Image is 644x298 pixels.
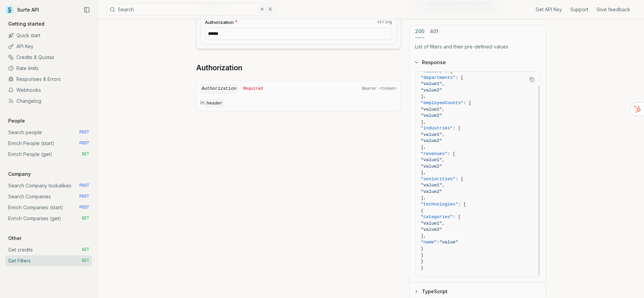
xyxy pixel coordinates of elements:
span: "value1" [421,81,442,86]
span: ], [421,119,426,125]
span: , [442,81,445,86]
a: Responses & Errors [5,74,92,85]
span: : [ [453,214,461,219]
span: "value1" [421,221,442,226]
p: Company [5,171,33,178]
span: "value2" [421,227,442,232]
span: POST [79,130,89,135]
a: Quick start [5,30,92,41]
span: "value2" [421,138,442,143]
span: } [421,246,424,251]
span: : [ [455,176,463,182]
span: ], [421,170,426,175]
button: Collapse Sidebar [82,5,92,15]
span: : [ [455,75,463,80]
button: Copy Text [527,74,537,85]
a: Search Companies POST [5,191,92,202]
span: ], [421,94,426,99]
span: { [421,208,424,213]
a: Get credits GET [5,244,92,255]
span: "value1" [421,183,442,188]
a: Credits & Quotas [5,52,92,63]
span: , [442,183,445,188]
span: Required [243,86,263,91]
div: Response [410,71,546,282]
a: Support [570,6,588,13]
span: "technologies" [421,202,458,207]
span: POST [79,205,89,210]
p: People [5,117,28,124]
span: "seniorities" [421,176,455,182]
span: : [ [453,126,461,131]
span: "value2" [421,113,442,118]
span: ], [421,145,426,150]
span: } [421,259,424,264]
span: POST [79,141,89,146]
span: GET [82,247,89,253]
span: , [442,107,445,112]
span: , [442,157,445,162]
code: header [205,99,224,107]
p: Getting started [5,20,47,27]
span: "revenues" [421,151,448,156]
span: "value1" [421,107,442,112]
span: "value" [439,240,458,245]
a: Search people POST [5,127,92,138]
span: ] [421,253,424,258]
a: Enrich People (get) GET [5,149,92,160]
span: "value2" [421,164,442,169]
span: "value1" [421,157,442,162]
span: GET [82,152,89,157]
a: Get API Key [536,6,562,13]
button: Response [410,54,546,71]
a: API Key [5,41,92,52]
span: , [442,132,445,137]
p: Other [5,235,24,242]
span: "industries" [421,126,453,131]
span: : [437,240,439,245]
span: "employeeCounts" [421,100,464,105]
p: In: [201,99,397,107]
a: Authorization [196,63,242,73]
code: string [377,19,392,25]
span: : { [445,69,453,74]
button: 200 [415,25,424,38]
kbd: ⌘ [258,6,266,13]
span: Bearer <token> [362,86,397,91]
a: Surfe API [5,5,39,15]
span: Authorization [205,19,234,26]
a: Give feedback [597,6,630,13]
p: List of filters and their pre-defined values [415,43,540,50]
button: Search⌘K [106,3,277,16]
span: POST [79,194,89,199]
span: : [ [448,151,455,156]
span: } [421,265,424,270]
span: "value2" [421,88,442,93]
code: Authorization [201,84,238,94]
span: ], [421,195,426,200]
span: GET [82,216,89,221]
span: "value1" [421,132,442,137]
a: Enrich Companies (get) GET [5,213,92,224]
span: GET [82,258,89,264]
button: 401 [430,25,438,38]
a: Search Company lookalikes POST [5,180,92,191]
a: Rate limits [5,63,92,74]
span: ], [421,233,426,239]
a: Changelog [5,96,92,107]
span: "value2" [421,189,442,194]
span: , [442,221,445,226]
span: POST [79,183,89,188]
kbd: K [267,6,274,13]
span: : [ [463,100,471,105]
span: : [ [458,202,466,207]
a: Enrich People (start) POST [5,138,92,149]
a: Get Filters GET [5,255,92,266]
span: "name" [421,240,437,245]
a: Enrich Companies (start) POST [5,202,92,213]
a: Webhooks [5,85,92,96]
span: "categories" [421,214,453,219]
span: "departments" [421,75,455,80]
span: "filters" [421,69,445,74]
